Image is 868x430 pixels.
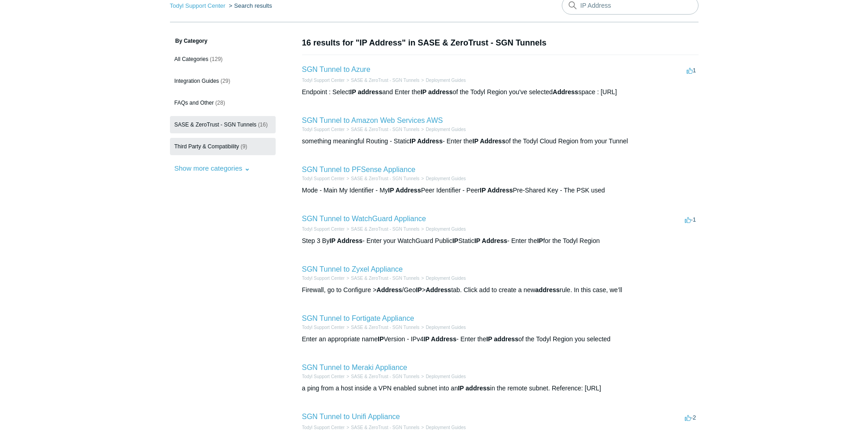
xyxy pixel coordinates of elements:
em: IP [416,286,422,293]
div: Mode - Main My Identifier - My Peer Identifier - Peer Pre-Shared Key - The PSK used [302,186,699,195]
a: Todyl Support Center [302,78,345,83]
li: SASE & ZeroTrust - SGN Tunnels [344,77,419,84]
li: Search results [227,2,272,9]
a: SASE & ZeroTrust - SGN Tunnels [351,176,419,181]
div: something meaningful Routing - Static - Enter the of the Todyl Cloud Region from your Tunnel [302,137,699,146]
li: SASE & ZeroTrust - SGN Tunnels [344,324,419,331]
li: Deployment Guides [420,324,466,331]
em: Address [376,286,402,293]
em: IP address [486,335,519,343]
em: IP [452,237,458,244]
span: (29) [221,78,230,84]
a: Deployment Guides [426,325,466,330]
a: SGN Tunnel to Unifi Appliance [302,413,400,420]
li: Deployment Guides [420,226,466,233]
span: SASE & ZeroTrust - SGN Tunnels [175,121,257,128]
a: SASE & ZeroTrust - SGN Tunnels [351,325,419,330]
a: All Categories (129) [170,51,276,68]
em: IP Address [329,237,362,244]
span: (9) [241,143,247,150]
span: (16) [258,121,267,128]
a: SASE & ZeroTrust - SGN Tunnels [351,227,419,232]
a: SASE & ZeroTrust - SGN Tunnels (16) [170,116,276,133]
span: -1 [685,216,696,223]
li: SASE & ZeroTrust - SGN Tunnels [344,226,419,233]
em: address [535,286,560,293]
a: Deployment Guides [426,425,466,430]
a: Integration Guides (29) [170,72,276,90]
a: Todyl Support Center [170,2,226,9]
em: Address [553,88,578,96]
li: Deployment Guides [420,275,466,282]
div: Firewall, go to Configure > /Geo > tab. Click add to create a new rule. In this case, we’ll [302,285,699,295]
a: Todyl Support Center [302,127,345,132]
div: Step 3 By - Enter your WatchGuard Public Static - Enter the for the Todyl Region [302,236,699,246]
a: SASE & ZeroTrust - SGN Tunnels [351,374,419,379]
a: SASE & ZeroTrust - SGN Tunnels [351,276,419,281]
li: Deployment Guides [420,175,466,182]
li: Deployment Guides [420,373,466,380]
li: Todyl Support Center [302,77,345,84]
li: Todyl Support Center [302,126,345,133]
a: Deployment Guides [426,78,466,83]
em: IP Address [473,137,505,145]
span: All Categories [175,56,209,62]
li: Todyl Support Center [170,2,227,9]
a: SGN Tunnel to WatchGuard Appliance [302,215,426,223]
a: SASE & ZeroTrust - SGN Tunnels [351,425,419,430]
button: Show more categories [170,160,255,177]
div: a ping from a host inside a VPN enabled subnet into an in the remote subnet. Reference: [URL] [302,384,699,393]
li: Deployment Guides [420,126,466,133]
a: Todyl Support Center [302,425,345,430]
li: Deployment Guides [420,77,466,84]
li: Todyl Support Center [302,324,345,331]
em: IP [537,237,543,244]
a: SGN Tunnel to Zyxel Appliance [302,265,403,273]
li: SASE & ZeroTrust - SGN Tunnels [344,275,419,282]
em: IP [378,335,384,343]
a: Todyl Support Center [302,227,345,232]
li: SASE & ZeroTrust - SGN Tunnels [344,175,419,182]
em: IP Address [410,137,442,145]
a: Deployment Guides [426,176,466,181]
h1: 16 results for "IP Address" in SASE & ZeroTrust - SGN Tunnels [302,37,699,49]
em: IP address [421,88,453,96]
a: Todyl Support Center [302,276,345,281]
a: SGN Tunnel to Fortigate Appliance [302,314,414,322]
a: Todyl Support Center [302,374,345,379]
em: Address [426,286,451,293]
a: Deployment Guides [426,276,466,281]
span: (28) [216,100,225,106]
li: Todyl Support Center [302,175,345,182]
a: Todyl Support Center [302,176,345,181]
li: Todyl Support Center [302,373,345,380]
a: SGN Tunnel to PFSense Appliance [302,166,416,173]
em: IP Address [388,187,421,194]
li: SASE & ZeroTrust - SGN Tunnels [344,126,419,133]
span: (129) [210,56,223,62]
li: SASE & ZeroTrust - SGN Tunnels [344,373,419,380]
a: Third Party & Compatibility (9) [170,138,276,155]
a: SASE & ZeroTrust - SGN Tunnels [351,127,419,132]
a: Deployment Guides [426,374,466,379]
a: Deployment Guides [426,227,466,232]
li: Todyl Support Center [302,226,345,233]
a: SGN Tunnel to Meraki Appliance [302,364,407,371]
div: Endpoint : Select and Enter the of the Todyl Region you've selected space : [URL] [302,87,699,97]
a: SASE & ZeroTrust - SGN Tunnels [351,78,419,83]
em: IP Address [480,187,513,194]
span: Integration Guides [175,78,219,84]
em: IP address [350,88,382,96]
em: IP Address [423,335,456,343]
a: SGN Tunnel to Amazon Web Services AWS [302,116,443,124]
span: Third Party & Compatibility [175,143,239,150]
h3: By Category [170,37,276,45]
em: IP Address [474,237,507,244]
span: FAQs and Other [175,100,214,106]
em: IP address [458,384,490,392]
span: 1 [687,67,696,74]
a: Todyl Support Center [302,325,345,330]
span: -2 [685,414,696,421]
a: FAQs and Other (28) [170,94,276,111]
a: SGN Tunnel to Azure [302,66,370,73]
